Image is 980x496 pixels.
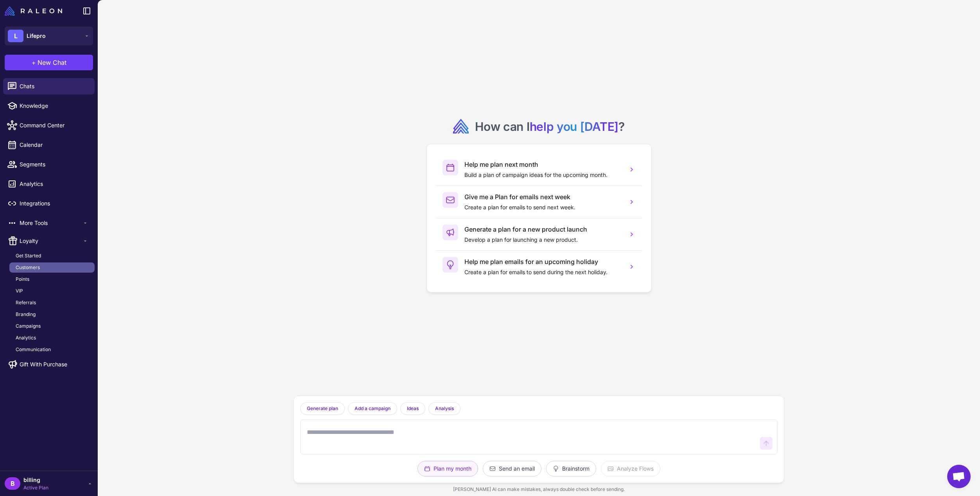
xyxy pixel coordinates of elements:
[483,461,541,476] button: Send an email
[947,465,971,488] a: Open chat
[3,156,95,173] a: Segments
[428,402,460,415] button: Analysis
[355,405,391,412] span: Add a campaign
[464,160,622,169] h3: Help me plan next month
[530,120,619,134] span: help you [DATE]
[9,274,95,284] a: Points
[464,236,622,244] p: Develop a plan for launching a new product.
[16,311,36,318] span: Branding
[601,461,660,476] button: Analyze Flows
[9,344,95,355] a: Communication
[9,321,95,331] a: Campaigns
[20,141,88,149] span: Calendar
[3,78,95,95] a: Chats
[20,360,67,369] span: Gift With Purchase
[20,237,82,245] span: Loyalty
[9,333,95,343] a: Analytics
[16,323,41,330] span: Campaigns
[23,484,48,491] span: Active Plan
[3,356,95,373] a: Gift With Purchase
[27,32,46,40] span: Lifepro
[3,98,95,114] a: Knowledge
[20,121,88,130] span: Command Center
[9,251,95,261] a: Get Started
[5,27,93,45] button: LLifepro
[20,219,82,227] span: More Tools
[20,102,88,110] span: Knowledge
[3,176,95,192] a: Analytics
[16,346,51,353] span: Communication
[464,192,622,202] h3: Give me a Plan for emails next week
[3,117,95,134] a: Command Center
[16,334,36,341] span: Analytics
[23,476,48,484] span: billing
[407,405,419,412] span: Ideas
[307,405,338,412] span: Generate plan
[546,461,596,476] button: Brainstorm
[16,299,36,306] span: Referrals
[3,195,95,212] a: Integrations
[20,160,88,169] span: Segments
[464,225,622,234] h3: Generate a plan for a new product launch
[294,483,784,496] div: [PERSON_NAME] AI can make mistakes, always double check before sending.
[5,55,93,70] button: +New Chat
[5,6,62,16] img: Raleon Logo
[16,252,41,259] span: Get Started
[464,171,622,179] p: Build a plan of campaign ideas for the upcoming month.
[16,264,40,271] span: Customers
[400,402,425,415] button: Ideas
[300,402,345,415] button: Generate plan
[8,30,23,42] div: L
[348,402,397,415] button: Add a campaign
[9,309,95,319] a: Branding
[16,287,23,294] span: VIP
[20,199,88,208] span: Integrations
[3,137,95,153] a: Calendar
[9,286,95,296] a: VIP
[9,262,95,273] a: Customers
[16,276,29,283] span: Points
[464,203,622,212] p: Create a plan for emails to send next week.
[9,298,95,308] a: Referrals
[20,180,88,188] span: Analytics
[5,477,20,490] div: B
[464,257,622,266] h3: Help me plan emails for an upcoming holiday
[464,268,622,277] p: Create a plan for emails to send during the next holiday.
[32,58,36,67] span: +
[38,58,66,67] span: New Chat
[417,461,478,476] button: Plan my month
[475,119,625,134] h2: How can I ?
[435,405,454,412] span: Analysis
[20,82,88,91] span: Chats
